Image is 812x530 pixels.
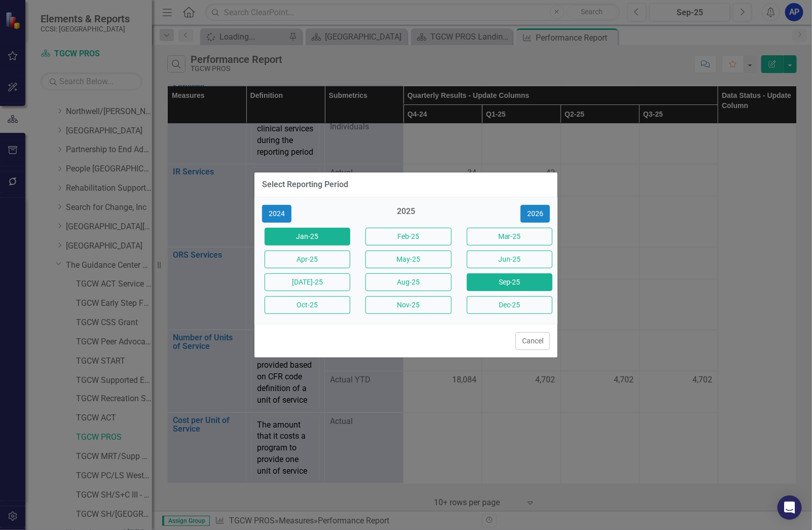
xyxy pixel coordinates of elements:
button: Apr-25 [265,251,350,268]
button: Jun-25 [467,251,552,268]
button: 2026 [521,205,550,223]
button: Dec-25 [467,296,552,314]
button: Sep-25 [467,273,552,291]
button: 2024 [262,205,291,223]
button: Feb-25 [365,228,451,245]
button: Cancel [515,332,550,350]
button: May-25 [365,251,451,268]
button: [DATE]-25 [265,273,350,291]
button: Oct-25 [265,296,350,314]
div: Open Intercom Messenger [778,496,802,520]
button: Mar-25 [467,228,552,245]
button: Nov-25 [365,296,451,314]
div: Select Reporting Period [262,180,348,189]
div: 2025 [363,206,449,223]
button: Jan-25 [265,228,350,245]
button: Aug-25 [365,273,451,291]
